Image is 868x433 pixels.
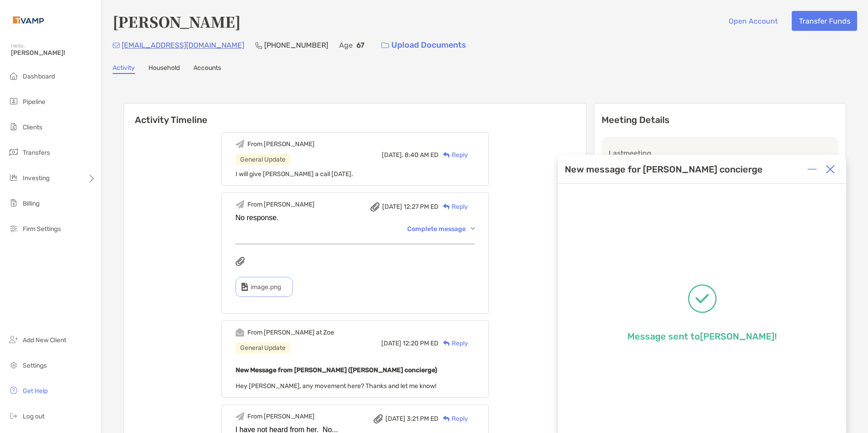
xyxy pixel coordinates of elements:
img: Reply icon [443,416,450,422]
p: Meeting Details [602,114,838,126]
div: General Update [236,342,290,354]
img: pipeline icon [8,96,19,107]
img: add_new_client icon [8,334,19,345]
div: Reply [439,150,468,160]
img: type [242,283,248,291]
div: New message for [PERSON_NAME] concierge [565,164,763,175]
span: image.png [251,283,281,291]
span: [PERSON_NAME]! [11,49,96,57]
span: Clients [23,123,42,131]
img: button icon [381,42,389,49]
img: dashboard icon [8,70,19,81]
img: settings icon [8,359,19,370]
button: Open Account [721,11,784,31]
img: clients icon [8,121,19,132]
img: Reply icon [443,340,450,346]
img: Event icon [236,140,244,148]
div: No response. [236,214,475,222]
p: [PHONE_NUMBER] [264,39,328,51]
span: Pipeline [23,98,45,106]
img: Zoe Logo [11,4,46,36]
p: Last meeting [609,148,831,159]
span: Firm Settings [23,225,61,233]
h4: [PERSON_NAME] [113,11,241,32]
span: [DATE] [385,415,405,423]
span: 12:27 PM ED [404,203,439,211]
span: 8:40 AM ED [404,151,439,159]
div: Reply [439,202,468,212]
span: Dashboard [23,73,55,80]
p: [EMAIL_ADDRESS][DOMAIN_NAME] [122,39,244,51]
img: logout icon [8,410,19,421]
div: From [PERSON_NAME] [247,201,315,208]
img: Email Icon [113,43,120,48]
img: Event icon [236,328,244,337]
b: New Message from [PERSON_NAME] ([PERSON_NAME] concierge) [236,366,437,374]
p: Message sent to [PERSON_NAME] ! [627,331,777,342]
a: Activity [113,64,135,74]
span: Get Help [23,387,48,395]
a: Upload Documents [375,35,472,55]
button: Transfer Funds [792,11,857,31]
img: transfers icon [8,147,19,157]
span: Add New Client [23,336,66,344]
img: Message successfully sent [688,284,717,313]
img: billing icon [8,197,19,208]
div: From [PERSON_NAME] [247,413,315,420]
img: Phone Icon [255,42,262,49]
span: Transfers [23,149,50,157]
span: [DATE], [382,151,403,159]
span: Billing [23,200,39,207]
span: [DATE] [381,340,401,347]
a: Accounts [193,64,221,74]
img: Event icon [236,200,244,209]
span: Settings [23,362,47,369]
img: Chevron icon [471,227,475,230]
span: 3:21 PM ED [407,415,439,423]
div: General Update [236,154,290,165]
div: Reply [439,414,468,423]
img: firm-settings icon [8,223,19,234]
span: I will give [PERSON_NAME] a call [DATE]. [236,170,353,178]
img: Reply icon [443,204,450,210]
img: investing icon [8,172,19,183]
img: attachments [236,257,245,266]
span: Investing [23,174,49,182]
img: Reply icon [443,152,450,158]
span: Log out [23,413,44,420]
h6: Activity Timeline [124,103,586,125]
p: Age [339,39,353,51]
span: Hey [PERSON_NAME], any movement here? Thanks and let me know! [236,382,436,390]
img: get-help icon [8,385,19,396]
div: From [PERSON_NAME] [247,140,315,148]
img: Close [826,165,835,174]
img: attachment [374,414,383,423]
span: [DATE] [382,203,402,211]
img: attachment [370,202,380,212]
div: From [PERSON_NAME] at Zoe [247,329,334,336]
div: Complete message [407,225,475,233]
img: Expand or collapse [808,165,817,174]
p: 67 [356,39,365,51]
img: Event icon [236,412,244,421]
div: Reply [439,339,468,348]
a: Household [148,64,180,74]
span: 12:20 PM ED [403,340,439,347]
